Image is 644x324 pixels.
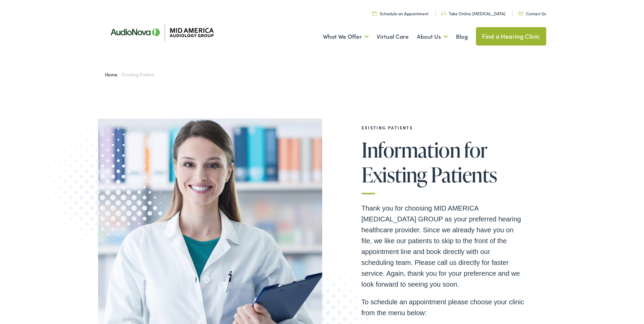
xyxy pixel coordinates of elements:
span: for [464,139,487,161]
img: utility icon [372,11,376,16]
span: Information [362,139,460,161]
img: utility icon [518,12,523,15]
a: About Us [417,24,448,49]
a: Schedule an Appointment [372,11,428,16]
img: Graphic image with a halftone pattern, contributing to the site's visual design. [13,76,192,261]
a: Find a Hearing Clinic [476,27,546,46]
a: What We Offer [323,24,369,49]
span: Existing Patient [123,71,154,78]
a: Contact Us [518,11,546,16]
span: Patients [431,163,497,186]
a: Virtual Care [377,24,409,49]
p: Thank you for choosing MID AMERICA [MEDICAL_DATA] GROUP as your preferred hearing healthcare prov... [362,203,525,290]
h2: EXISTING PATIENTS [362,125,525,130]
span: / [105,71,154,78]
a: Blog [456,24,468,49]
a: Home [105,71,121,78]
a: Take Online [MEDICAL_DATA] [441,11,505,16]
img: utility icon [441,12,446,16]
span: Existing [362,163,427,186]
p: To schedule an appointment please choose your clinic from the menu below: [362,296,525,318]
